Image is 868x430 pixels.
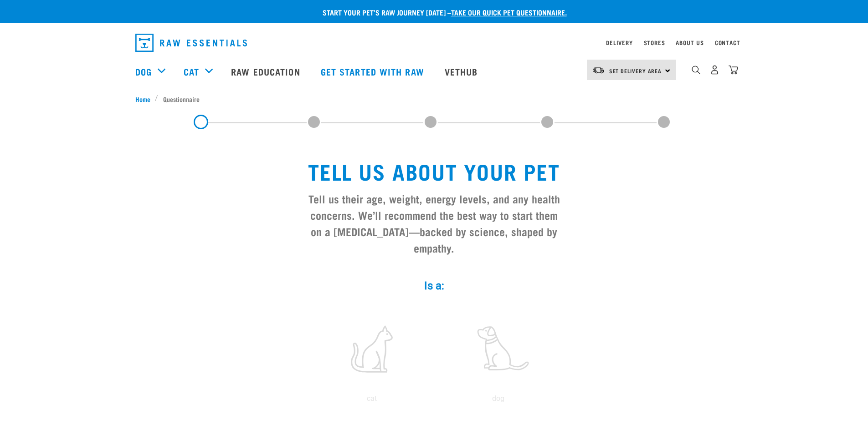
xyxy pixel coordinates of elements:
[135,94,155,104] a: Home
[298,278,571,294] label: Is a:
[312,53,436,90] a: Get started with Raw
[135,94,150,104] span: Home
[135,65,152,78] a: Dog
[128,30,740,56] nav: dropdown navigation
[184,65,199,78] a: Cat
[692,66,700,74] img: home-icon-1@2x.png
[310,393,433,404] p: cat
[305,158,564,183] h1: Tell us about your pet
[592,66,605,74] img: van-moving.png
[729,65,738,75] img: home-icon@2x.png
[609,69,662,72] span: Set Delivery Area
[715,41,740,44] a: Contact
[606,41,632,44] a: Delivery
[437,393,560,404] p: dog
[644,41,665,44] a: Stores
[451,10,567,14] a: take our quick pet questionnaire.
[222,53,311,90] a: Raw Education
[676,41,704,44] a: About Us
[710,65,719,75] img: user.png
[135,34,247,52] img: Raw Essentials Logo
[135,94,733,104] nav: breadcrumbs
[305,190,564,256] h3: Tell us their age, weight, energy levels, and any health concerns. We’ll recommend the best way t...
[436,53,489,90] a: Vethub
